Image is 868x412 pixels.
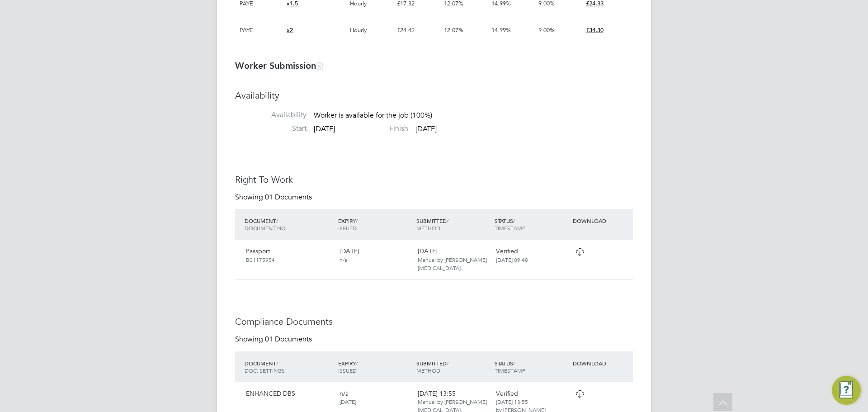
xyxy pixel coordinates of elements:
div: PAYE [237,17,284,43]
div: EXPIRY [336,213,414,236]
span: TIMESTAMP [495,367,525,374]
div: EXPIRY [336,355,414,379]
div: Showing [235,193,314,202]
div: Showing [235,335,314,344]
span: Worker is available for the job (100%) [314,111,432,120]
div: DOCUMENT [242,355,336,379]
div: [DATE] [414,243,492,275]
span: Verified [496,247,518,255]
h3: Compliance Documents [235,316,633,327]
button: Engage Resource Center [832,376,861,405]
span: 12.07% [444,26,463,34]
span: / [276,360,278,367]
span: Manual by [PERSON_NAME][MEDICAL_DATA]. [418,256,487,271]
span: [DATE] [314,124,335,133]
label: Start [235,124,307,133]
div: DOWNLOAD [571,355,633,371]
span: TIMESTAMP [495,224,525,232]
span: n/a [340,389,349,398]
span: B01175954 [246,256,275,263]
span: / [356,360,358,367]
span: ISSUED [338,224,357,232]
span: / [447,217,448,224]
span: METHOD [416,367,440,374]
span: METHOD [416,224,440,232]
span: / [513,217,515,224]
span: 01 Documents [265,335,312,344]
span: / [276,217,278,224]
div: DOCUMENT [242,213,336,236]
h3: Availability [235,90,633,101]
div: [DATE] [336,243,414,267]
div: STATUS [492,213,571,236]
div: £24.42 [395,17,442,43]
label: Finish [337,124,408,133]
span: x2 [287,26,293,34]
span: / [447,360,448,367]
span: 14.99% [491,26,511,34]
h3: Right To Work [235,174,633,185]
span: [DATE] 09:48 [496,256,528,263]
div: Hourly [348,17,395,43]
span: 01 Documents [265,193,312,202]
b: Worker Submission [235,60,323,71]
span: 9.00% [538,26,555,34]
div: Passport [242,243,336,267]
span: [DATE] [340,398,356,405]
span: ENHANCED DBS [246,389,295,398]
span: Verified [496,389,518,398]
label: Availability [235,110,307,120]
div: STATUS [492,355,571,379]
div: SUBMITTED [414,213,492,236]
span: [DATE] [415,124,437,133]
span: £34.30 [586,26,604,34]
div: DOWNLOAD [571,213,633,229]
span: / [356,217,358,224]
span: / [513,360,515,367]
div: SUBMITTED [414,355,492,379]
span: DOCUMENT NO. [245,224,287,232]
span: DOC. SETTINGS [245,367,285,374]
span: n/a [340,256,347,263]
span: ISSUED [338,367,357,374]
